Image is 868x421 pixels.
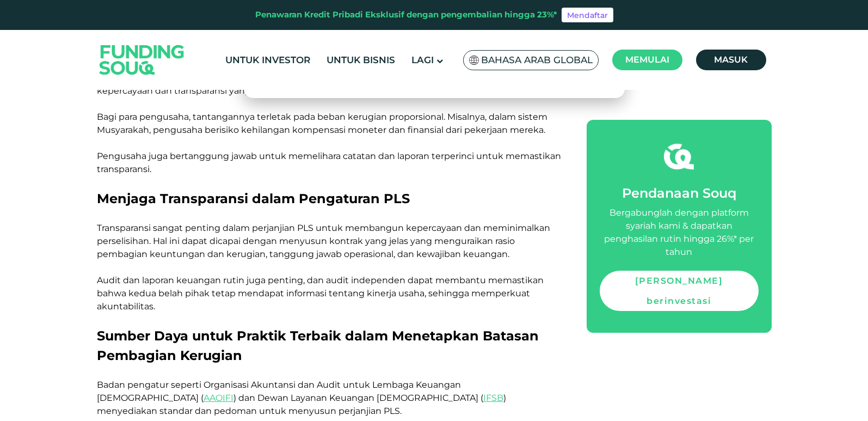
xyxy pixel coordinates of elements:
font: Memulai [625,54,669,65]
img: fsicon [664,142,694,172]
font: Masuk [714,54,748,65]
font: Audit dan laporan keuangan rutin juga penting, dan audit independen dapat membantu memastikan bah... [97,275,544,312]
a: IFSB [483,393,503,403]
a: Untuk Bisnis [324,51,398,69]
font: Bergabunglah dengan platform syariah kami & dapatkan penghasilan rutin hingga 26%* per tahun [604,208,754,257]
font: Selain itu, pemodal sering kali memiliki kontrol terbatas atas operasi, sehingga membutuhkan ting... [97,72,541,96]
a: Masuk [696,50,766,70]
font: Penawaran Kredit Pribadi Eksklusif dengan pengembalian hingga 23%* [255,9,557,20]
font: Menjaga Transparansi dalam Pengaturan PLS [97,191,410,206]
a: Untuk Investor [223,51,313,69]
font: Bagi para pengusaha, tantangannya terletak pada beban kerugian proporsional. Misalnya, dalam sist... [97,112,547,135]
font: Untuk Bisnis [327,54,395,65]
font: Untuk Investor [225,54,310,65]
a: Mendaftar [562,8,613,23]
font: Transparansi sangat penting dalam perjanjian PLS untuk membangun kepercayaan dan meminimalkan per... [97,223,550,259]
font: Bahasa Arab Global [481,54,593,65]
a: AAOIFI [204,393,233,403]
font: [PERSON_NAME] berinvestasi [635,276,723,306]
img: Bendera SA [469,56,479,65]
font: Lagi [411,54,434,65]
font: Badan pengatur seperti Organisasi Akuntansi dan Audit untuk Lembaga Keuangan [DEMOGRAPHIC_DATA] ( [97,380,461,403]
a: [PERSON_NAME] berinvestasi [600,271,759,311]
font: Sumber Daya untuk Praktik Terbaik dalam Menetapkan Batasan Pembagian Kerugian [97,328,539,363]
font: Pendanaan Souq [622,185,736,201]
font: Mendaftar [567,10,608,20]
font: ) menyediakan standar dan pedoman untuk menyusun perjanjian PLS. [97,393,506,416]
font: Pengusaha juga bertanggung jawab untuk memelihara catatan dan laporan terperinci untuk memastikan... [97,151,561,174]
img: Logo [89,32,195,87]
font: ) dan Dewan Layanan Keuangan [DEMOGRAPHIC_DATA] ( [233,393,483,403]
